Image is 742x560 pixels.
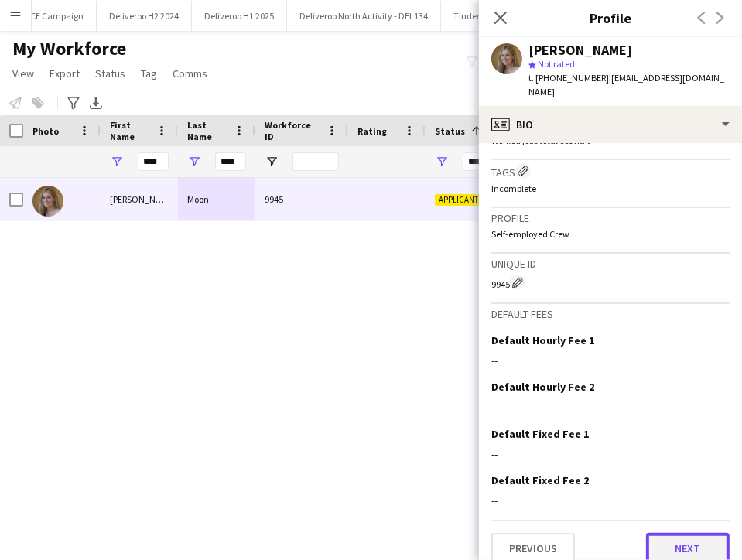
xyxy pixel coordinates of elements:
button: Deliveroo H1 2025 [192,1,287,31]
app-action-btn: Advanced filters [64,94,83,112]
button: Open Filter Menu [187,155,201,169]
button: Open Filter Menu [265,155,279,169]
p: Incomplete [491,183,730,194]
span: Status [435,125,465,137]
input: First Name Filter Input [138,152,169,171]
span: View [12,67,34,80]
div: [PERSON_NAME] [528,43,632,57]
button: Open Filter Menu [110,155,124,169]
h3: Default Hourly Fee 2 [491,380,594,394]
div: -- [491,400,730,414]
a: Status [89,63,132,84]
app-action-btn: Export XLSX [87,94,105,112]
button: Deliveroo H2 2024 [97,1,192,31]
span: First Name [110,119,150,142]
div: Bio [479,106,742,143]
a: Tag [135,63,163,84]
h3: Default Fixed Fee 1 [491,427,589,441]
h3: Tags [491,163,730,179]
h3: Default Fixed Fee 2 [491,473,589,487]
span: t. [PHONE_NUMBER] [528,72,609,84]
h3: Unique ID [491,257,730,271]
div: 9945 [255,178,348,220]
span: Last Name [187,119,227,142]
span: Not rated [538,58,575,70]
h3: Profile [491,211,730,225]
span: Status [95,67,125,80]
img: Lily-anne Moon [32,186,63,217]
input: Last Name Filter Input [215,152,246,171]
span: Export [50,67,80,80]
button: Tinder 2024/2025 [441,1,535,31]
input: Workforce ID Filter Input [292,152,339,171]
a: Comms [166,63,214,84]
div: -- [491,447,730,461]
span: Photo [32,125,59,137]
div: 9945 [491,275,730,290]
span: Tag [141,67,157,80]
h3: Default Hourly Fee 1 [491,333,594,347]
span: My Workforce [12,37,126,60]
a: View [6,63,40,84]
span: Applicant [435,194,483,206]
span: Rating [357,125,387,137]
span: Workforce ID [265,119,320,142]
div: Moon [178,178,255,220]
button: Open Filter Menu [435,155,449,169]
div: -- [491,493,730,507]
div: -- [491,353,730,367]
h3: Default fees [491,307,730,321]
p: Self-employed Crew [491,228,730,240]
div: [PERSON_NAME] [101,178,178,220]
span: | [EMAIL_ADDRESS][DOMAIN_NAME] [528,72,724,97]
span: Comms [173,67,207,80]
h3: Profile [479,8,742,28]
button: Deliveroo North Activity - DEL134 [287,1,441,31]
a: Export [43,63,86,84]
